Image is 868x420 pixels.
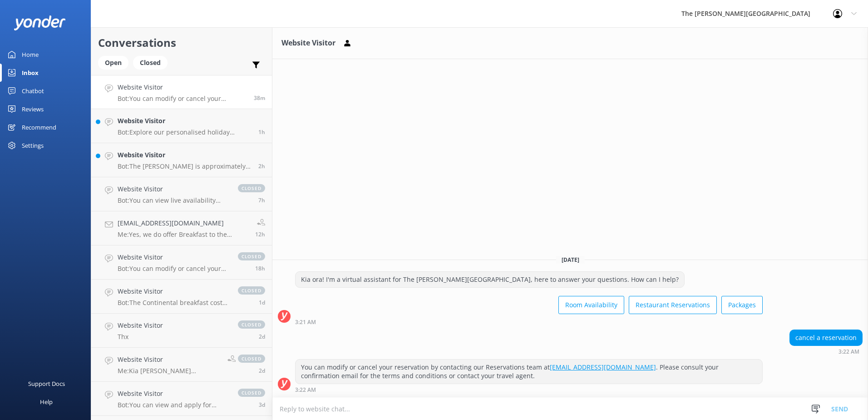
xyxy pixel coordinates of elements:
span: Sep 22 2025 12:35am (UTC +12:00) Pacific/Auckland [259,299,265,306]
a: Closed [133,57,172,67]
span: closed [238,184,265,192]
p: Thx [118,333,163,341]
strong: 3:22 AM [838,349,859,355]
span: Sep 20 2025 12:58am (UTC +12:00) Pacific/Auckland [259,401,265,409]
a: Website VisitorThxclosed2d [91,314,272,348]
span: Sep 20 2025 01:00pm (UTC +12:00) Pacific/Auckland [259,367,265,375]
a: Website VisitorBot:You can view live availability and make your reservation online at [URL][DOMAI... [91,177,272,211]
a: Open [98,57,133,67]
button: Restaurant Reservations [629,296,717,314]
h4: Website Visitor [118,355,221,365]
h4: [EMAIL_ADDRESS][DOMAIN_NAME] [118,218,248,228]
a: Website VisitorBot:You can view and apply for current job openings at The [PERSON_NAME][GEOGRAPHI... [91,382,272,416]
span: [DATE] [556,256,585,264]
span: Sep 23 2025 02:32am (UTC +12:00) Pacific/Auckland [258,128,265,136]
a: Website VisitorBot:You can modify or cancel your reservation by contacting our Reservations team ... [91,245,272,280]
div: Chatbot [22,82,44,100]
span: Sep 22 2025 08:03pm (UTC +12:00) Pacific/Auckland [258,196,265,204]
div: Reviews [22,100,44,118]
h4: Website Visitor [118,320,163,330]
a: Website VisitorBot:Explore our personalised holiday packages at [URL][DOMAIN_NAME]. Whether you'r... [91,109,272,143]
p: Bot: You can modify or cancel your reservation by contacting our Reservations team at [EMAIL_ADDR... [118,265,229,273]
h4: Website Visitor [118,286,229,296]
h4: Website Visitor [118,252,229,262]
span: closed [238,320,265,329]
div: Sep 23 2025 03:22am (UTC +12:00) Pacific/Auckland [295,386,763,393]
div: You can modify or cancel your reservation by contacting our Reservations team at . Please consult... [296,360,762,384]
p: Me: Kia [PERSON_NAME] [PERSON_NAME], thank you for below request, however we do have complimentar... [118,367,221,375]
p: Me: Yes, we do offer Breakfast to the public, as well as it is 35 NZD for an Adult and 17.50 NZD ... [118,230,248,239]
span: Sep 23 2025 03:22am (UTC +12:00) Pacific/Auckland [254,94,265,102]
strong: 3:22 AM [295,387,316,393]
span: closed [238,286,265,295]
div: Open [98,56,128,70]
p: Bot: You can modify or cancel your reservation by contacting our Reservations team at [EMAIL_ADDR... [118,95,247,103]
p: Bot: The [PERSON_NAME] is approximately 2km from [GEOGRAPHIC_DATA]’s [GEOGRAPHIC_DATA]. [118,162,252,170]
span: closed [238,389,265,397]
strong: 3:21 AM [295,320,316,325]
p: Bot: The Continental breakfast costs $25, the full breakfast is $35, children under 12 are charge... [118,299,229,307]
div: Settings [22,136,44,155]
button: Packages [721,296,763,314]
a: [EMAIL_ADDRESS][DOMAIN_NAME]Me:Yes, we do offer Breakfast to the public, as well as it is 35 NZD ... [91,211,272,245]
div: Help [40,393,53,411]
a: Website VisitorBot:You can modify or cancel your reservation by contacting our Reservations team ... [91,75,272,109]
p: Bot: You can view and apply for current job openings at The [PERSON_NAME][GEOGRAPHIC_DATA] by vis... [118,401,229,409]
p: Bot: Explore our personalised holiday packages at [URL][DOMAIN_NAME]. Whether you're planning a w... [118,128,252,136]
div: Sep 23 2025 03:21am (UTC +12:00) Pacific/Auckland [295,319,763,325]
span: Sep 22 2025 09:41am (UTC +12:00) Pacific/Auckland [255,265,265,272]
div: cancel a reservation [790,330,862,345]
a: Website VisitorBot:The Continental breakfast costs $25, the full breakfast is $35, children under... [91,280,272,314]
p: Bot: You can view live availability and make your reservation online at [URL][DOMAIN_NAME]. [118,196,229,205]
div: Home [22,45,39,64]
div: Closed [133,56,168,70]
h3: Website Visitor [281,37,335,49]
h4: Website Visitor [118,116,252,126]
span: closed [238,355,265,363]
a: [EMAIL_ADDRESS][DOMAIN_NAME] [550,363,656,371]
img: yonder-white-logo.png [14,15,66,30]
div: Support Docs [28,375,65,393]
span: Sep 22 2025 03:21pm (UTC +12:00) Pacific/Auckland [255,230,265,238]
div: Sep 23 2025 03:22am (UTC +12:00) Pacific/Auckland [789,348,863,355]
div: Kia ora! I'm a virtual assistant for The [PERSON_NAME][GEOGRAPHIC_DATA], here to answer your ques... [296,272,684,287]
a: Website VisitorMe:Kia [PERSON_NAME] [PERSON_NAME], thank you for below request, however we do hav... [91,348,272,382]
span: Sep 23 2025 01:23am (UTC +12:00) Pacific/Auckland [258,162,265,170]
h4: Website Visitor [118,389,229,399]
h4: Website Visitor [118,150,252,160]
h2: Conversations [98,34,265,51]
button: Room Availability [558,296,624,314]
h4: Website Visitor [118,82,247,92]
h4: Website Visitor [118,184,229,194]
div: Recommend [22,118,56,136]
a: Website VisitorBot:The [PERSON_NAME] is approximately 2km from [GEOGRAPHIC_DATA]’s [GEOGRAPHIC_DA... [91,143,272,177]
div: Inbox [22,64,39,82]
span: Sep 20 2025 05:19pm (UTC +12:00) Pacific/Auckland [259,333,265,340]
span: closed [238,252,265,260]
